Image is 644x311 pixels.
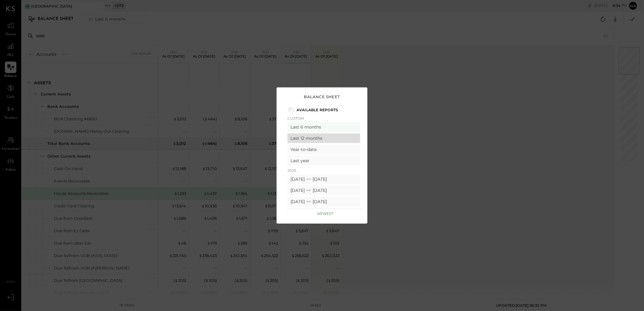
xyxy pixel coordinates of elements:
div: Last year [287,156,360,166]
p: 2025 [287,168,360,173]
div: [DATE] [DATE] [287,186,360,195]
div: [DATE] [DATE] [287,197,360,206]
p: Available Reports [297,108,338,112]
h3: Balance Sheet [304,94,340,99]
div: Last 12 months [287,133,360,143]
p: Newest [317,211,334,216]
div: [DATE] [DATE] [287,208,360,218]
div: [DATE] [DATE] [287,174,360,184]
div: Last 6 months [287,122,360,132]
div: Year-to-date [287,145,360,154]
p: Custom [287,116,360,121]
